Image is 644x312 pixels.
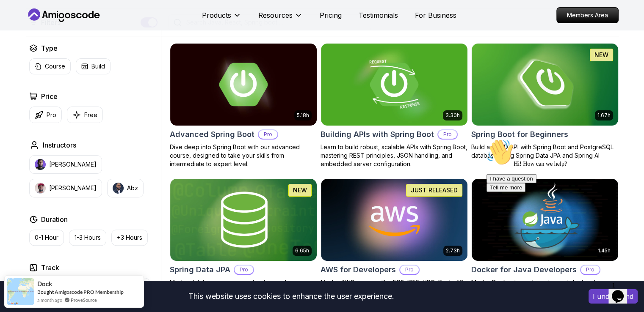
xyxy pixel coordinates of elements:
p: Master database management, advanced querying, and expert data handling with ease [170,278,317,295]
p: +3 Hours [117,233,142,242]
button: Products [202,10,241,27]
p: Members Area [557,8,618,23]
p: Resources [258,10,293,20]
h2: Type [41,43,58,53]
p: 0-1 Hour [35,233,58,242]
p: 3.30h [445,112,460,119]
p: Learn to build robust, scalable APIs with Spring Boot, mastering REST principles, JSON handling, ... [321,143,468,168]
img: instructor img [35,183,46,194]
a: ProveSource [71,296,97,304]
a: AWS for Developers card2.73hJUST RELEASEDAWS for DevelopersProMaster AWS services like EC2, RDS, ... [321,178,468,304]
a: Members Area [556,7,619,23]
button: 1-3 Hours [69,230,106,246]
img: Docker for Java Developers card [472,179,618,261]
p: Pro [47,111,56,119]
button: Tell me more [3,48,42,57]
p: Pro [438,130,457,139]
p: 2.73h [446,247,460,254]
button: Build [76,58,111,74]
button: 0-1 Hour [29,230,64,246]
p: Free [84,111,97,119]
button: Accept cookies [589,289,638,304]
h2: Instructors [43,140,76,150]
button: Resources [258,10,303,27]
p: 5.18h [297,112,309,119]
span: Hi! How can we help? [3,25,84,32]
img: Spring Boot for Beginners card [468,41,622,127]
h2: AWS for Developers [321,264,396,276]
h2: Track [41,263,59,273]
button: Free [67,107,103,123]
iframe: chat widget [483,135,636,274]
div: This website uses cookies to enhance the user experience. [6,287,576,306]
iframe: chat widget [608,278,636,304]
img: instructor img [113,183,124,194]
button: instructor img[PERSON_NAME] [29,179,102,197]
p: Pro [235,265,253,274]
p: 1.67h [597,112,611,119]
p: Pro [259,130,277,139]
p: Master AWS services like EC2, RDS, VPC, Route 53, and Docker to deploy and manage scalable cloud ... [321,278,468,304]
div: 👋Hi! How can we help?I have a questionTell me more [3,3,156,57]
h2: Duration [41,214,68,224]
img: Advanced Spring Boot card [170,44,317,126]
img: :wave: [3,3,30,30]
h2: Docker for Java Developers [471,264,577,276]
p: Abz [127,184,138,192]
p: [PERSON_NAME] [49,184,97,192]
p: Build a CRUD API with Spring Boot and PostgreSQL database using Spring Data JPA and Spring AI [471,143,619,160]
a: Testimonials [359,10,398,20]
span: Bought [37,289,54,295]
a: Amigoscode PRO Membership [55,289,124,295]
a: Advanced Spring Boot card5.18hAdvanced Spring BootProDive deep into Spring Boot with our advanced... [170,43,317,168]
p: Pro [400,265,419,274]
button: Course [29,58,71,74]
p: NEW [293,186,307,194]
h2: Spring Boot for Beginners [471,129,568,140]
a: Pricing [320,10,342,20]
img: provesource social proof notification image [7,278,34,305]
button: I have a question [3,39,53,48]
p: [PERSON_NAME] [49,160,97,169]
p: 6.65h [295,247,309,254]
p: 1-3 Hours [75,233,101,242]
a: Docker for Java Developers card1.45hDocker for Java DevelopersProMaster Docker to containerize an... [471,178,619,312]
p: NEW [594,51,608,59]
a: Spring Data JPA card6.65hNEWSpring Data JPAProMaster database management, advanced querying, and ... [170,178,317,295]
p: Dive deep into Spring Boot with our advanced course, designed to take your skills from intermedia... [170,143,317,168]
a: Spring Boot for Beginners card1.67hNEWSpring Boot for BeginnersBuild a CRUD API with Spring Boot ... [471,43,619,160]
button: Pro [29,107,62,123]
a: Building APIs with Spring Boot card3.30hBuilding APIs with Spring BootProLearn to build robust, s... [321,43,468,168]
p: Products [202,10,231,20]
p: Course [45,62,65,71]
span: Dock [37,280,52,287]
a: For Business [415,10,456,20]
p: Build [91,62,105,71]
p: JUST RELEASED [411,186,458,194]
img: Spring Data JPA card [170,179,317,261]
img: AWS for Developers card [321,179,467,261]
span: a month ago [37,296,62,304]
h2: Advanced Spring Boot [170,129,254,140]
h2: Spring Data JPA [170,264,230,276]
button: instructor imgAbz [107,179,144,197]
button: instructor img[PERSON_NAME] [29,155,102,174]
h2: Building APIs with Spring Boot [321,129,434,140]
button: +3 Hours [111,230,148,246]
img: instructor img [35,159,46,170]
h2: Price [41,91,58,101]
p: Master Docker to containerize and deploy Java applications efficiently. From basics to advanced J... [471,278,619,312]
img: Building APIs with Spring Boot card [321,44,467,126]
